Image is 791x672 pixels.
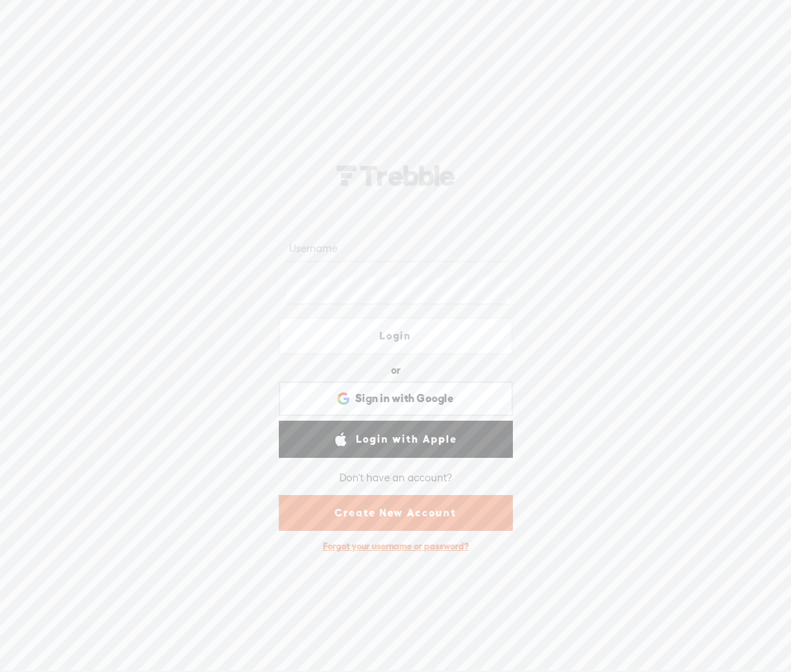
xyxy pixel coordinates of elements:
[286,235,510,262] input: Username
[279,317,513,355] a: Login
[339,463,452,492] div: Don't have an account?
[279,421,513,458] a: Login with Apple
[355,391,454,406] span: Sign in with Google
[391,359,401,381] div: or
[279,495,513,531] a: Create New Account
[316,534,476,559] div: Forgot your username or password?
[279,381,513,416] div: Sign in with Google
